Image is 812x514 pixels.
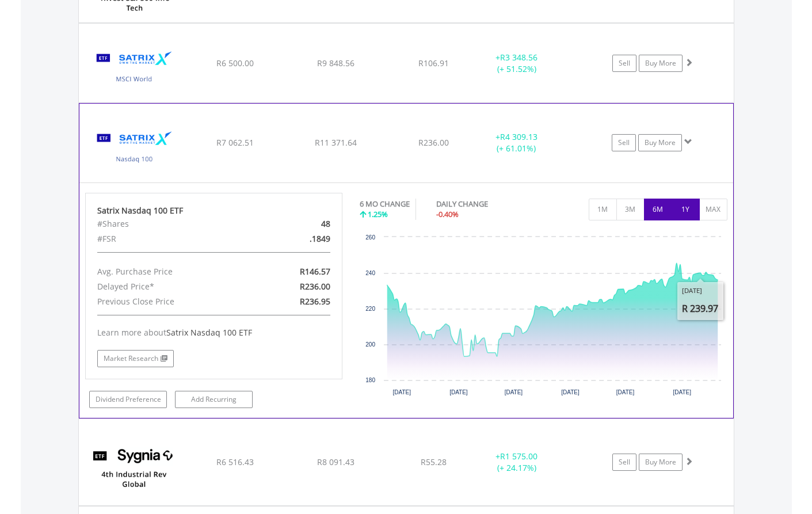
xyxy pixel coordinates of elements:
[216,58,254,68] span: R6 500.00
[638,134,682,151] a: Buy More
[639,55,683,72] a: Buy More
[365,306,375,312] text: 220
[500,451,537,462] span: R1 575.00
[216,137,254,148] span: R7 062.51
[97,350,174,367] a: Market Research
[418,137,449,148] span: R236.00
[449,389,468,395] text: [DATE]
[500,52,537,63] span: R3 348.56
[85,38,184,100] img: TFSA.STXWDM.png
[360,199,410,210] div: 6 MO CHANGE
[436,199,528,210] div: DAILY CHANGE
[317,456,354,467] span: R8 091.43
[85,433,184,502] img: TFSA.SYG4IR.png
[392,389,411,395] text: [DATE]
[639,454,683,471] a: Buy More
[300,296,330,307] span: R236.95
[89,294,256,309] div: Previous Close Price
[315,137,357,148] span: R11 371.64
[612,55,636,72] a: Sell
[166,327,252,338] span: Satrix Nasdaq 100 ETF
[300,281,330,292] span: R236.00
[672,199,700,220] button: 1Y
[216,456,254,467] span: R6 516.43
[97,327,331,338] div: Learn more about
[97,205,331,216] div: Satrix Nasdaq 100 ETF
[89,279,256,294] div: Delayed Price*
[365,341,375,348] text: 200
[616,389,635,395] text: [DATE]
[474,451,561,474] div: + (+ 24.17%)
[612,454,636,471] a: Sell
[673,389,692,395] text: [DATE]
[89,264,256,279] div: Avg. Purchase Price
[505,389,523,395] text: [DATE]
[365,270,375,276] text: 240
[256,216,339,231] div: 48
[175,391,253,408] a: Add Recurring
[473,131,559,154] div: + (+ 61.01%)
[589,199,617,220] button: 1M
[360,231,727,404] svg: Interactive chart
[365,377,375,383] text: 180
[699,199,727,220] button: MAX
[317,58,354,68] span: R9 848.56
[85,118,184,179] img: TFSA.STXNDQ.png
[421,456,447,467] span: R55.28
[561,389,580,395] text: [DATE]
[89,216,256,231] div: #Shares
[644,199,672,220] button: 6M
[89,231,256,246] div: #FSR
[368,209,388,219] span: 1.25%
[418,58,449,68] span: R106.91
[500,131,537,142] span: R4 309.13
[360,231,727,404] div: Chart. Highcharts interactive chart.
[365,234,375,241] text: 260
[89,391,167,408] a: Dividend Preference
[474,52,561,75] div: + (+ 51.52%)
[612,134,636,151] a: Sell
[616,199,645,220] button: 3M
[300,266,330,277] span: R146.57
[436,209,459,219] span: -0.40%
[256,231,339,246] div: .1849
